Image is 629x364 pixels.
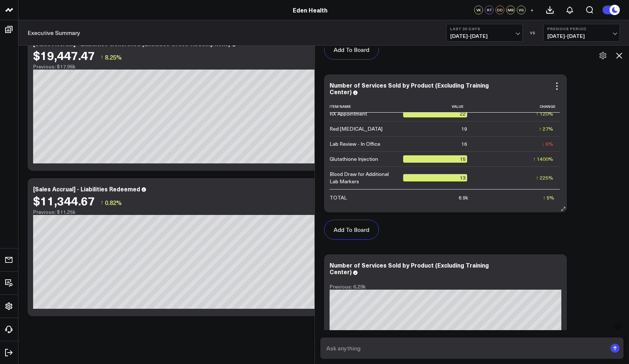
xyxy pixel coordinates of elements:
[474,6,483,14] div: VK
[330,100,403,113] th: Item Name
[100,198,103,207] span: ↑
[461,140,467,148] div: 16
[330,140,380,148] div: Lab Review - In Office
[526,31,540,35] div: VS
[543,194,554,201] div: ↑ 9%
[530,7,534,13] span: +
[105,198,122,206] span: 0.82%
[324,40,379,60] button: Add To Board
[450,33,519,39] span: [DATE] - [DATE]
[459,194,468,201] div: 6.9k
[543,24,620,42] button: Previous Period[DATE]-[DATE]
[330,194,347,201] div: TOTAL
[527,6,536,14] button: +
[100,52,103,62] span: ↑
[33,209,515,215] div: Previous: $11.25k
[293,6,327,14] a: Eden Health
[446,24,523,42] button: Last 30 Days[DATE]-[DATE]
[403,155,467,163] div: 15
[542,140,553,148] div: ↓ 6%
[495,6,504,14] div: DD
[547,26,616,31] b: Previous Period
[330,261,489,276] div: Number of Services Sold by Product (Excluding Training Center)
[403,174,467,181] div: 13
[28,29,80,37] a: Executive Summary
[33,49,95,62] div: $19,447.47
[330,155,378,163] div: Glutathione Injection
[474,100,560,113] th: Change
[539,125,553,132] div: ↑ 27%
[33,194,95,207] div: $11,344.67
[547,33,616,39] span: [DATE] - [DATE]
[450,26,519,31] b: Last 30 Days
[33,64,515,70] div: Previous: $17.96k
[330,170,397,185] div: Blood Draw for Additional Lab Markers
[533,155,553,163] div: ↑ 1400%
[485,6,494,14] div: RT
[403,100,474,113] th: Value
[330,81,489,96] div: Number of Services Sold by Product (Excluding Training Center)
[330,284,561,290] div: Previous: 6.29k
[517,6,526,14] div: VG
[403,110,467,117] div: 22
[105,53,122,61] span: 8.25%
[324,220,379,240] button: Add To Board
[33,185,140,193] div: [Sales Accrual] - Liabilities Redeemed
[536,110,553,117] div: ↑ 120%
[506,6,515,14] div: MB
[330,110,367,117] div: RX Appointment
[536,174,553,181] div: ↑ 225%
[330,125,383,132] div: Red [MEDICAL_DATA]
[461,125,467,132] div: 19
